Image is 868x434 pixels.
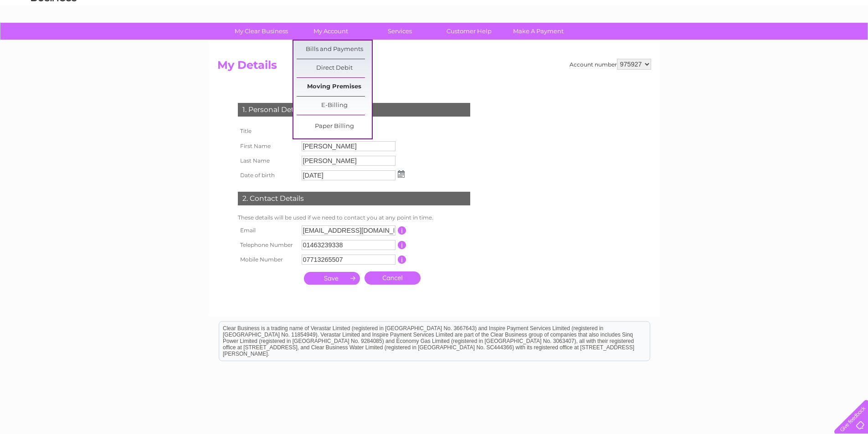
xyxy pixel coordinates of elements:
[297,117,372,136] a: Paper Billing
[756,39,783,46] a: Telecoms
[297,41,372,59] a: Bills and Payments
[31,24,77,51] img: logo.png
[238,192,470,205] div: 2. Contact Details
[236,252,299,267] th: Mobile Number
[838,39,859,46] a: Log out
[236,212,473,223] td: These details will be used if we need to contact you at any point in time.
[696,5,759,16] a: 0333 014 3131
[708,39,725,46] a: Water
[297,97,372,115] a: E-Billing
[304,272,360,285] input: Submit
[570,59,651,70] div: Account number
[807,39,830,46] a: Contact
[236,223,299,238] th: Email
[217,59,651,76] h2: My Details
[730,39,750,46] a: Energy
[236,139,299,153] th: First Name
[501,23,576,40] a: Make A Payment
[238,103,470,117] div: 1. Personal Details
[293,23,368,40] a: My Account
[236,123,299,139] th: Title
[398,170,405,178] img: ...
[236,153,299,168] th: Last Name
[398,241,406,249] input: Information
[297,78,372,96] a: Moving Premises
[297,59,372,77] a: Direct Debit
[236,238,299,252] th: Telephone Number
[431,23,507,40] a: Customer Help
[789,39,802,46] a: Blog
[365,271,421,285] a: Cancel
[224,23,299,40] a: My Clear Business
[398,255,406,264] input: Information
[219,5,650,44] div: Clear Business is a trading name of Verastar Limited (registered in [GEOGRAPHIC_DATA] No. 3667643...
[398,226,406,235] input: Information
[362,23,437,40] a: Services
[236,168,299,183] th: Date of birth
